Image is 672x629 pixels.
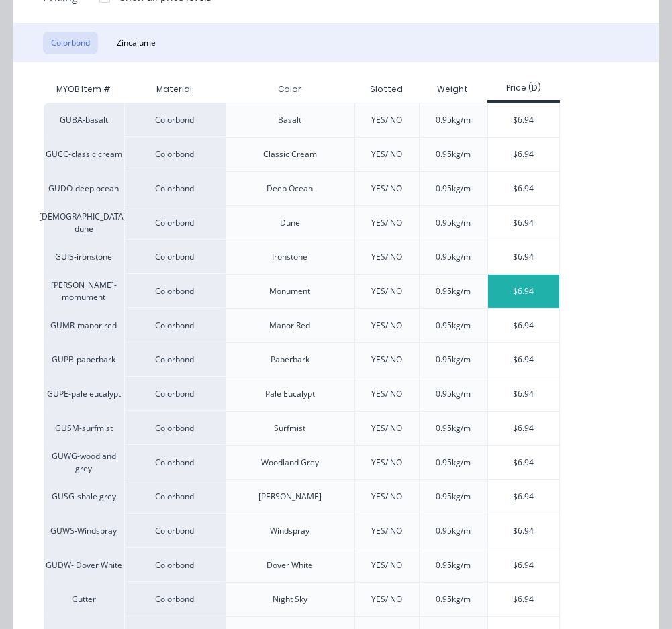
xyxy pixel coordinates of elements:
[371,217,402,229] div: YES/ NO
[436,593,471,606] div: 0.95kg/m
[436,491,471,503] div: 0.95kg/m
[279,114,302,126] div: Basalt
[265,388,315,400] div: Pale Eucalypt
[488,343,560,377] div: $6.94
[258,491,322,503] div: [PERSON_NAME]
[124,240,225,274] div: Colorbond
[124,582,225,616] div: Colorbond
[436,559,471,571] div: 0.95kg/m
[488,103,560,137] div: $6.94
[371,251,402,263] div: YES/ NO
[44,274,124,308] div: [PERSON_NAME]-momument
[436,114,471,126] div: 0.95kg/m
[371,354,402,366] div: YES/ NO
[488,583,560,616] div: $6.94
[436,422,471,434] div: 0.95kg/m
[44,582,124,616] div: Gutter
[488,412,560,445] div: $6.94
[436,354,471,366] div: 0.95kg/m
[44,308,124,342] div: GUMR-manor red
[371,114,402,126] div: YES/ NO
[270,285,311,297] div: Monument
[371,148,402,160] div: YES/ NO
[124,103,225,137] div: Colorbond
[488,275,560,308] div: $6.94
[124,342,225,377] div: Colorbond
[436,148,471,160] div: 0.95kg/m
[44,411,124,445] div: GUSM-surfmist
[436,320,471,332] div: 0.95kg/m
[263,148,317,160] div: Classic Cream
[371,320,402,332] div: YES/ NO
[44,76,124,103] div: MYOB Item #
[43,32,98,54] button: Colorbond
[488,377,560,411] div: $6.94
[44,342,124,377] div: GUPB-paperbark
[271,525,310,537] div: Windspray
[124,137,225,171] div: Colorbond
[436,285,471,297] div: 0.95kg/m
[436,217,471,229] div: 0.95kg/m
[371,559,402,571] div: YES/ NO
[44,514,124,548] div: GUWS-Windspray
[124,445,225,479] div: Colorbond
[488,309,560,342] div: $6.94
[271,354,309,366] div: Paperbark
[44,205,124,240] div: [DEMOGRAPHIC_DATA]-dune
[261,456,319,469] div: Woodland Grey
[44,548,124,582] div: GUDW- Dover White
[124,205,225,240] div: Colorbond
[44,103,124,137] div: GUBA-basalt
[371,285,402,297] div: YES/ NO
[44,377,124,411] div: GUPE-pale eucalypt
[487,82,561,94] div: Price (D)
[44,479,124,514] div: GUSG-shale grey
[124,377,225,411] div: Colorbond
[488,514,560,548] div: $6.94
[488,138,560,171] div: $6.94
[488,446,560,479] div: $6.94
[124,548,225,582] div: Colorbond
[44,137,124,171] div: GUCC-classic cream
[488,172,560,205] div: $6.94
[273,251,308,263] div: Ironstone
[124,479,225,514] div: Colorbond
[124,514,225,548] div: Colorbond
[436,183,471,195] div: 0.95kg/m
[371,388,402,400] div: YES/ NO
[488,240,560,274] div: $6.94
[270,320,311,332] div: Manor Red
[488,480,560,514] div: $6.94
[371,422,402,434] div: YES/ NO
[488,548,560,582] div: $6.94
[44,240,124,274] div: GUIS-ironstone
[124,76,225,103] div: Material
[436,251,471,263] div: 0.95kg/m
[44,171,124,205] div: GUDO-deep ocean
[427,72,479,106] div: Weight
[371,491,402,503] div: YES/ NO
[124,171,225,205] div: Colorbond
[273,593,307,606] div: Night Sky
[371,525,402,537] div: YES/ NO
[267,72,312,106] div: Color
[436,525,471,537] div: 0.95kg/m
[488,206,560,240] div: $6.94
[44,445,124,479] div: GUWG-woodland grey
[275,422,306,434] div: Surfmist
[267,559,314,571] div: Dover White
[109,32,164,54] button: Zincalume
[267,183,314,195] div: Deep Ocean
[280,217,300,229] div: Dune
[371,456,402,469] div: YES/ NO
[436,456,471,469] div: 0.95kg/m
[124,308,225,342] div: Colorbond
[371,593,402,606] div: YES/ NO
[124,274,225,308] div: Colorbond
[359,72,414,106] div: Slotted
[436,388,471,400] div: 0.95kg/m
[124,411,225,445] div: Colorbond
[371,183,402,195] div: YES/ NO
